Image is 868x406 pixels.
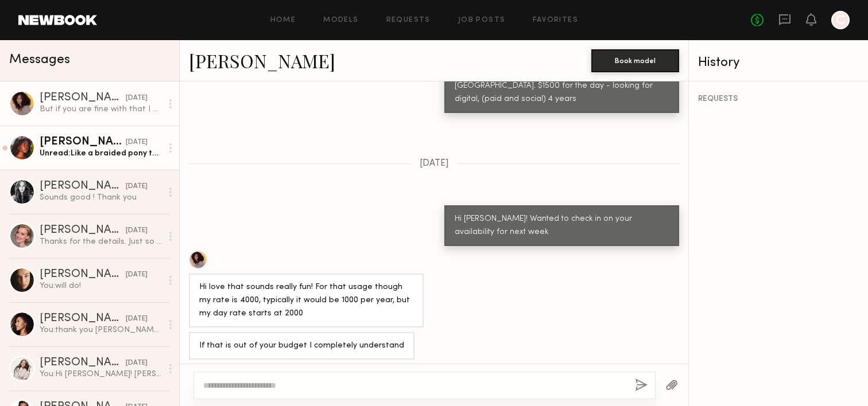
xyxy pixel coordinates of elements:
div: [PERSON_NAME] [40,136,126,148]
div: REQUESTS [698,95,859,103]
div: [DATE] [126,137,148,148]
a: Favorites [533,17,578,24]
a: Models [323,17,358,24]
a: Home [270,17,296,24]
a: Book model [591,55,679,65]
div: Thanks for the details. Just so we’re on the same page, my $1,210 rate is for standard e-comm sho... [40,236,162,247]
span: [DATE] [420,159,449,169]
div: [PERSON_NAME] [40,357,126,369]
a: Job Posts [458,17,506,24]
a: [PERSON_NAME] [189,48,335,73]
div: [DATE] [126,358,148,369]
div: You: Hi [PERSON_NAME]! [PERSON_NAME] here from Kitsch - We have a shoot we're planning the week o... [40,369,162,380]
div: [DATE] [126,314,148,325]
div: [DATE] [126,93,148,104]
div: [DATE] [126,270,148,280]
div: [DATE] [126,225,148,236]
span: Messages [9,53,70,67]
div: [DATE] [126,181,148,192]
div: [PERSON_NAME] [40,225,126,236]
div: History [698,56,859,69]
div: [PERSON_NAME] [40,313,126,325]
div: But if you are fine with that I am available next week besides [DATE] :) [40,104,162,115]
button: Book model [591,49,679,72]
a: Requests [386,17,431,24]
div: You: will do! [40,280,162,291]
div: [PERSON_NAME] [40,269,126,280]
div: If that is out of your budget I completely understand [199,339,404,353]
a: C [831,11,850,29]
div: You: thank you [PERSON_NAME]! Loved having you! [40,325,162,335]
div: [PERSON_NAME] [40,181,126,192]
div: Unread: Like a braided pony tail** [40,148,162,159]
div: [PERSON_NAME] [40,92,126,104]
div: Hi love that sounds really fun! For that usage though my rate is 4000, typically it would be 1000... [199,281,413,321]
div: Hi [PERSON_NAME]! Wanted to check in on your availability for next week [455,213,669,239]
div: Sounds good ! Thank you [40,192,162,203]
